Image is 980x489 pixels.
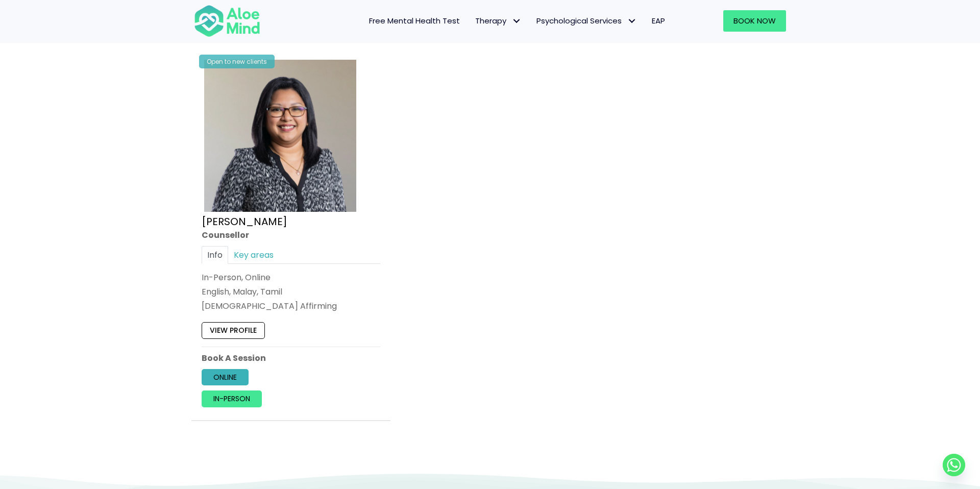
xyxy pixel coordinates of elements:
p: English, Malay, Tamil [202,286,380,298]
img: Aloe mind Logo [194,4,260,38]
span: EAP [652,15,665,26]
a: Info [202,246,228,264]
a: In-person [202,390,262,407]
span: Psychological Services [536,15,636,26]
a: [PERSON_NAME] [202,214,287,229]
span: Therapy [475,15,521,26]
nav: Menu [274,10,673,32]
div: In-Person, Online [202,272,380,283]
div: Counsellor [202,229,380,241]
span: Free Mental Health Test [369,15,460,26]
a: Free Mental Health Test [361,10,468,32]
span: Therapy: submenu [509,14,524,29]
a: Online [202,369,249,385]
a: View profile [202,323,265,339]
a: EAP [644,10,673,32]
a: Key areas [228,246,279,264]
img: Sabrina [204,60,356,212]
span: Book Now [733,15,776,26]
span: Psychological Services: submenu [624,14,639,29]
div: Open to new clients [199,55,275,68]
a: Whatsapp [943,454,965,476]
a: TherapyTherapy: submenu [468,10,529,32]
a: Psychological ServicesPsychological Services: submenu [529,10,644,32]
p: Book A Session [202,352,380,364]
a: Book Now [723,10,786,32]
div: [DEMOGRAPHIC_DATA] Affirming [202,300,380,312]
